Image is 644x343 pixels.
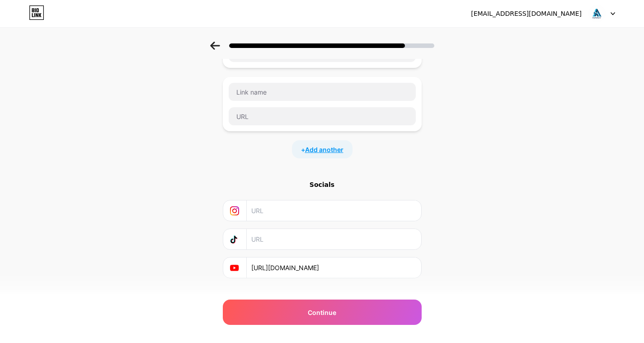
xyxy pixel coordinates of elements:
input: URL [251,229,415,249]
div: + [292,140,353,158]
img: adarshthanisandra [588,5,606,22]
div: Socials [223,180,422,189]
span: Add another [305,145,343,154]
span: Continue [308,308,336,317]
input: URL [251,200,415,221]
input: URL [229,107,416,125]
input: URL [251,257,415,278]
div: [EMAIL_ADDRESS][DOMAIN_NAME] [471,9,582,19]
input: Link name [229,83,416,101]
